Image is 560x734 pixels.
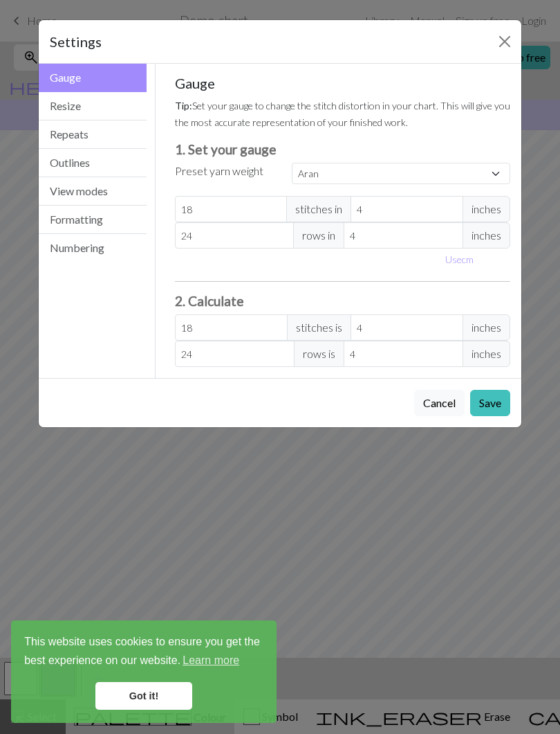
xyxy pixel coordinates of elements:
strong: Tip: [175,100,192,111]
button: Cancel [414,390,465,416]
a: dismiss cookie message [95,682,192,710]
h5: Settings [50,31,102,52]
span: inches [463,314,510,341]
h3: 1. Set your gauge [175,141,511,157]
div: cookieconsent [11,620,277,723]
button: Close [494,30,516,53]
button: Save [470,390,510,416]
button: Repeats [39,120,147,149]
span: stitches is [287,314,351,341]
button: Outlines [39,149,147,177]
span: This website uses cookies to ensure you get the best experience on our website. [24,634,263,671]
span: inches [463,222,510,249]
button: View modes [39,177,147,206]
a: learn more about cookies [180,650,241,671]
span: inches [463,196,510,222]
button: Resize [39,92,147,120]
span: inches [463,341,510,367]
span: rows is [294,341,344,367]
button: Formatting [39,206,147,234]
label: Preset yarn weight [175,163,263,179]
button: Gauge [39,64,147,92]
h3: 2. Calculate [175,293,511,309]
button: Numbering [39,234,147,262]
small: Set your gauge to change the stitch distortion in your chart. This will give you the most accurat... [175,100,510,128]
button: Usecm [439,249,480,270]
h5: Gauge [175,75,511,91]
span: rows in [293,222,344,249]
span: stitches in [286,196,351,222]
